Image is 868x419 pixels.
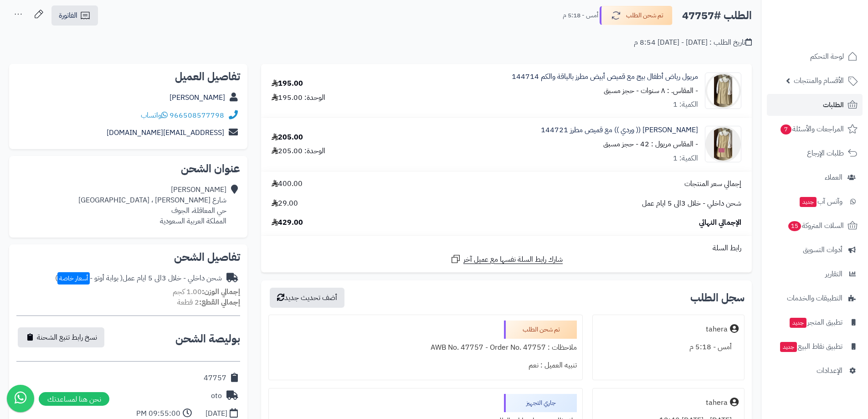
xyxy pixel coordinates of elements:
a: مريول رياض أطفال بيج مع قميص أبيض مطرز بالياقة والكم 144714 [512,72,698,82]
div: تم شحن الطلب [504,321,577,339]
div: الكمية: 1 [673,99,698,110]
div: ملاحظات : AWB No. 47757 - Order No. 47757 [274,339,576,357]
span: شارك رابط السلة نفسها مع عميل آخر [463,254,563,265]
a: التقارير [767,263,863,285]
div: 195.00 [272,78,303,89]
strong: إجمالي الوزن: [202,286,240,297]
a: [PERSON_NAME] [169,92,225,103]
a: السلات المتروكة15 [767,215,863,237]
div: tahera [706,324,728,335]
span: الطلبات [823,98,844,111]
div: تنبيه العميل : نعم [274,357,576,374]
div: [PERSON_NAME] شارع [PERSON_NAME] ، [GEOGRAPHIC_DATA] حي المعاقلة، الجوف المملكة العربية السعودية [78,185,226,226]
a: وآتس آبجديد [767,191,863,212]
h2: بوليصة الشحن [175,333,240,344]
span: 400.00 [272,179,303,189]
span: التطبيقات والخدمات [787,292,842,305]
a: التطبيقات والخدمات [767,287,863,309]
span: تطبيق المتجر [789,316,842,329]
div: oto [211,391,222,401]
h2: عنوان الشحن [16,163,240,174]
span: الفاتورة [59,10,77,21]
span: جديد [800,197,817,207]
div: أمس - 5:18 م [598,338,739,356]
a: أدوات التسويق [767,239,863,261]
img: 1753774187-IMG_1979-90x90.jpeg [705,72,741,109]
small: أمس - 5:18 م [563,11,598,20]
a: شارك رابط السلة نفسها مع عميل آخر [450,253,563,265]
span: 7 [781,124,791,134]
span: المراجعات والأسئلة [780,123,844,135]
h2: تفاصيل العميل [16,71,240,82]
small: - المقاس. : ٨ سنوات - حجز مسبق [604,85,698,96]
span: 15 [788,221,801,231]
a: [PERSON_NAME] (( وردي )) مع قميص مطرز 144721 [541,125,698,135]
a: الفاتورة [51,5,98,26]
div: الوحدة: 205.00 [272,146,325,156]
h2: تفاصيل الشحن [16,252,240,263]
h2: الطلب #47757 [682,6,752,25]
span: طلبات الإرجاع [807,147,844,160]
button: نسخ رابط تتبع الشحنة [18,327,104,347]
small: - المقاس مريول : 42 - حجز مسبق [603,139,698,150]
img: 1754089359-Untitled%20design-90x90.png [705,126,741,162]
div: 205.00 [272,132,303,143]
a: تطبيق المتجرجديد [767,311,863,333]
a: 966508577798 [169,110,224,121]
span: السلات المتروكة [787,219,844,232]
span: الإعدادات [817,364,842,377]
small: 2 قطعة [177,297,240,308]
span: إجمالي سعر المنتجات [684,179,741,189]
div: تاريخ الطلب : [DATE] - [DATE] 8:54 م [634,37,752,48]
strong: إجمالي القطع: [199,297,240,308]
div: الوحدة: 195.00 [272,93,325,103]
div: رابط السلة [265,243,748,253]
span: لوحة التحكم [810,50,844,63]
a: الطلبات [767,94,863,116]
div: الكمية: 1 [673,153,698,164]
span: تطبيق نقاط البيع [779,340,842,353]
a: المراجعات والأسئلة7 [767,118,863,140]
span: 429.00 [272,217,303,228]
span: الأقسام والمنتجات [794,74,844,87]
span: نسخ رابط تتبع الشحنة [37,332,97,343]
a: الإعدادات [767,360,863,382]
span: أدوات التسويق [803,243,842,256]
a: لوحة التحكم [767,46,863,67]
span: 29.00 [272,198,298,209]
small: 1.00 كجم [173,286,240,297]
div: 47757 [204,373,226,383]
span: العملاء [825,171,842,184]
span: أسعار خاصة [57,272,90,285]
span: شحن داخلي - خلال 3الى 5 ايام عمل [642,198,741,209]
a: [EMAIL_ADDRESS][DOMAIN_NAME] [107,127,224,138]
img: logo-2.png [806,25,859,44]
div: شحن داخلي - خلال 3الى 5 ايام عمل [55,273,222,284]
div: tahera [706,398,728,408]
a: تطبيق نقاط البيعجديد [767,336,863,357]
div: جاري التجهيز [504,394,577,412]
a: العملاء [767,166,863,188]
span: ( بوابة أوتو - ) [55,273,123,284]
a: واتساب [141,110,168,121]
div: [DATE] [205,409,227,419]
span: التقارير [825,268,842,280]
button: أضف تحديث جديد [270,288,344,308]
span: جديد [780,342,797,352]
div: 09:55:00 PM [136,409,180,419]
a: طلبات الإرجاع [767,142,863,164]
button: تم شحن الطلب [600,6,673,25]
h3: سجل الطلب [690,292,745,303]
span: جديد [790,318,806,328]
span: الإجمالي النهائي [699,217,741,228]
span: وآتس آب [799,195,842,208]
